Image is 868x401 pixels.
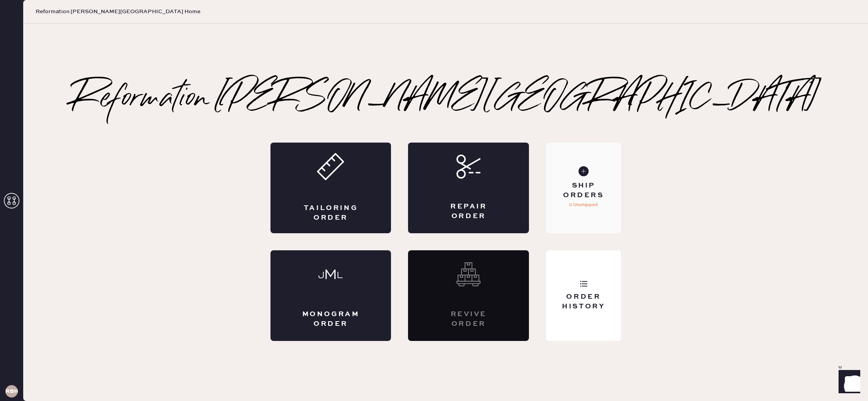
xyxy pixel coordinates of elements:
div: Interested? Contact us at care@hemster.co [408,250,529,341]
div: Ship Orders [552,181,615,200]
div: Monogram Order [301,310,360,329]
h2: Reformation [PERSON_NAME][GEOGRAPHIC_DATA] [72,84,820,115]
div: Repair Order [439,202,498,221]
div: Tailoring Order [301,203,360,223]
p: 3 Unshipped [569,200,598,210]
div: Order History [552,292,615,312]
span: Reformation [PERSON_NAME][GEOGRAPHIC_DATA] Home [36,8,200,15]
iframe: Front Chat [831,366,865,399]
h3: RBHA [5,389,18,394]
div: Revive order [439,310,498,329]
